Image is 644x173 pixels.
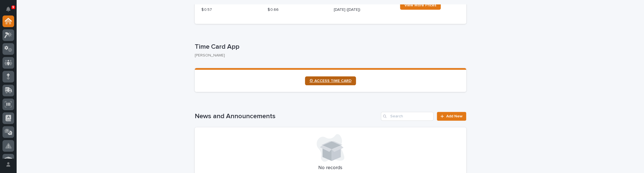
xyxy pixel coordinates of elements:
p: 9 [12,5,14,9]
p: [DATE] ([DATE]) [334,7,393,13]
input: Search [381,112,433,121]
a: Add New [437,112,466,121]
span: View More Prices [404,3,436,7]
p: [PERSON_NAME] [195,53,462,58]
p: $ 0.57 [201,7,261,13]
a: ⏲ ACCESS TIME CARD [305,76,356,85]
h1: News and Announcements [195,112,379,120]
p: No records [201,165,460,171]
p: $ 0.66 [268,7,327,13]
button: Notifications [2,3,14,15]
span: ⏲ ACCESS TIME CARD [309,79,351,83]
span: Add New [446,114,463,118]
p: Time Card App [195,43,464,51]
a: View More Prices [400,1,441,10]
div: Notifications9 [7,7,14,16]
